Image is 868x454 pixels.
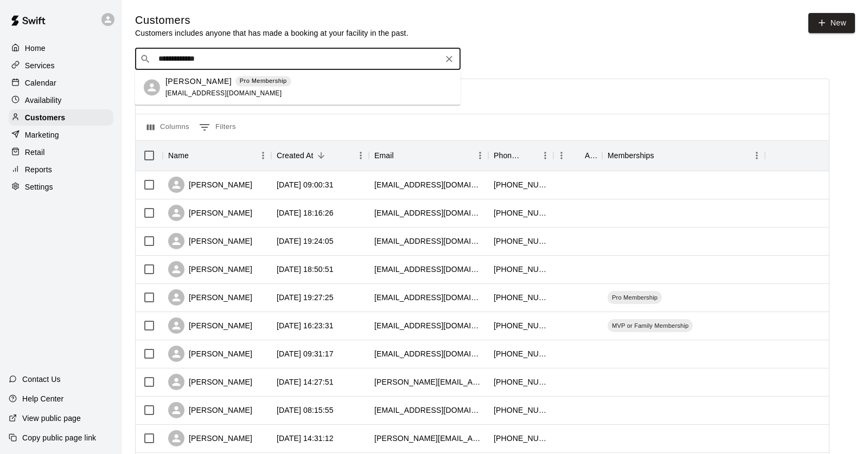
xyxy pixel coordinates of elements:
[277,264,334,275] div: 2025-08-12 18:50:51
[168,346,252,362] div: [PERSON_NAME]
[277,377,334,387] div: 2025-08-01 14:27:51
[189,148,204,163] button: Sort
[442,51,457,67] button: Clear
[271,140,369,171] div: Created At
[25,95,62,106] p: Availability
[608,140,654,171] div: Memberships
[135,28,409,38] p: Customers includes anyone that has made a booking at your facility in the past.
[570,148,585,163] button: Sort
[22,432,96,443] p: Copy public page link
[602,140,765,171] div: Memberships
[494,264,548,275] div: +13194704160
[168,289,252,306] div: [PERSON_NAME]
[277,405,334,416] div: 2025-07-31 08:15:55
[494,207,548,218] div: +15159546412
[9,57,113,74] a: Services
[494,320,548,331] div: +13039495101
[144,79,160,95] div: Nicole Risovi
[277,207,334,218] div: 2025-08-22 18:16:26
[9,161,113,178] a: Reports
[608,319,693,332] div: MVP or Family Membership
[374,292,483,303] div: sacrannell@gmail.com
[277,320,334,331] div: 2025-08-08 16:23:31
[25,77,56,88] p: Calendar
[314,148,329,163] button: Sort
[9,179,113,195] a: Settings
[394,148,409,163] button: Sort
[9,109,113,126] a: Customers
[9,40,113,56] a: Home
[9,144,113,160] a: Retail
[494,236,548,247] div: +15159546412
[165,89,282,97] span: [EMAIL_ADDRESS][DOMAIN_NAME]
[168,177,252,193] div: [PERSON_NAME]
[374,433,483,444] div: carney.jenna@gmail.com
[168,374,252,390] div: [PERSON_NAME]
[488,140,553,171] div: Phone Number
[374,320,483,331] div: kristenstiffler@gmail.com
[135,48,461,70] div: Search customers by name or email
[585,140,597,171] div: Age
[165,76,232,87] p: [PERSON_NAME]
[472,147,488,164] button: Menu
[808,13,855,33] a: New
[9,127,113,143] a: Marketing
[25,181,53,192] p: Settings
[374,207,483,218] div: rdkluss@gmail.com
[494,377,548,387] div: +15157714807
[374,179,483,190] div: mikkistimson@gmail.com
[369,140,488,171] div: Email
[25,112,65,123] p: Customers
[22,374,61,385] p: Contact Us
[144,119,192,136] button: Select columns
[168,317,252,334] div: [PERSON_NAME]
[494,140,522,171] div: Phone Number
[168,402,252,418] div: [PERSON_NAME]
[494,179,548,190] div: +15157770646
[135,13,409,28] h5: Customers
[240,76,287,86] p: Pro Membership
[277,433,334,444] div: 2025-07-26 14:31:12
[494,433,548,444] div: +15152302781
[168,205,252,221] div: [PERSON_NAME]
[374,405,483,416] div: tjackovin@gmail.com
[749,147,765,164] button: Menu
[494,348,548,359] div: +15157058480
[22,413,81,424] p: View public page
[25,147,45,158] p: Retail
[608,321,693,330] span: MVP or Family Membership
[374,377,483,387] div: patrick@flatlandfuel.com
[553,147,570,164] button: Menu
[277,179,334,190] div: 2025-08-24 09:00:31
[9,75,113,91] a: Calendar
[25,129,59,140] p: Marketing
[374,348,483,359] div: hburkett7@gmail.com
[168,140,189,171] div: Name
[608,291,662,304] div: Pro Membership
[374,236,483,247] div: rdkluss@yahoo.com
[25,164,52,175] p: Reports
[277,236,334,247] div: 2025-08-18 19:24:05
[25,60,55,71] p: Services
[537,147,553,164] button: Menu
[553,140,602,171] div: Age
[22,393,63,404] p: Help Center
[277,348,334,359] div: 2025-08-03 09:31:17
[374,264,483,275] div: burgessgk@gmail.com
[9,92,113,108] a: Availability
[277,292,334,303] div: 2025-08-10 19:27:25
[25,43,46,54] p: Home
[353,147,369,164] button: Menu
[522,148,537,163] button: Sort
[255,147,271,164] button: Menu
[163,140,271,171] div: Name
[168,430,252,446] div: [PERSON_NAME]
